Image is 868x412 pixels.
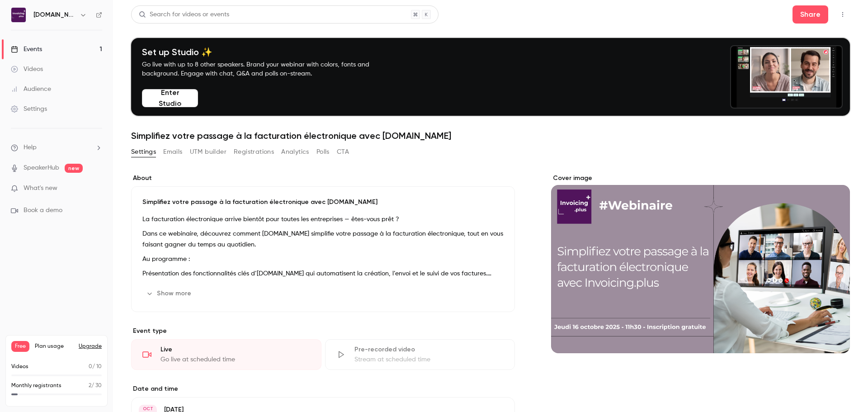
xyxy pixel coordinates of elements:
span: 2 [89,383,91,388]
div: Stream at scheduled time [354,355,504,364]
div: Go live at scheduled time [160,355,310,364]
p: Présentation des fonctionnalités clés d’[DOMAIN_NAME] qui automatisent la création, l’envoi et le... [142,268,504,279]
span: Help [24,143,37,152]
label: About [131,174,515,183]
p: La facturation électronique arrive bientôt pour toutes les entreprises — êtes-vous prêt ? [142,214,504,225]
img: Invoicing.plus [11,8,26,22]
button: Share [793,5,828,24]
button: CTA [337,145,349,159]
div: Videos [11,65,43,74]
button: Emails [163,145,182,159]
p: Go live with up to 8 other speakers. Brand your webinar with colors, fonts and background. Engage... [142,60,391,78]
span: Free [11,341,29,352]
button: Upgrade [79,343,102,350]
div: Events [11,45,42,54]
button: Analytics [281,145,309,159]
div: OCT [140,406,156,412]
h6: [DOMAIN_NAME] [33,10,76,19]
p: / 30 [89,382,102,390]
p: Event type [131,327,515,336]
p: Videos [11,363,28,371]
h1: Simplifiez votre passage à la facturation électronique avec [DOMAIN_NAME] [131,130,850,141]
div: LiveGo live at scheduled time [131,339,321,370]
div: Pre-recorded video [354,345,504,354]
span: Plan usage [35,343,73,350]
p: Au programme : [142,254,504,265]
a: SpeakerHub [24,163,59,173]
p: Simplifiez votre passage à la facturation électronique avec [DOMAIN_NAME] [142,198,504,207]
h4: Set up Studio ✨ [142,47,391,57]
span: 0 [89,364,92,369]
button: Enter Studio [142,89,198,107]
label: Date and time [131,384,515,393]
div: Search for videos or events [139,10,229,19]
button: Registrations [234,145,274,159]
span: What's new [24,184,57,193]
span: Book a demo [24,206,62,215]
p: / 10 [89,363,102,371]
button: UTM builder [190,145,226,159]
section: Cover image [551,174,850,353]
label: Cover image [551,174,850,183]
button: Settings [131,145,156,159]
li: help-dropdown-opener [11,143,102,152]
div: Audience [11,85,51,94]
div: Pre-recorded videoStream at scheduled time [325,339,515,370]
button: Polls [316,145,330,159]
p: Dans ce webinaire, découvrez comment [DOMAIN_NAME] simplifie votre passage à la facturation élect... [142,228,504,250]
button: Show more [142,286,197,301]
div: Settings [11,104,47,114]
div: Live [160,345,310,354]
p: Monthly registrants [11,382,61,390]
span: new [65,164,83,173]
